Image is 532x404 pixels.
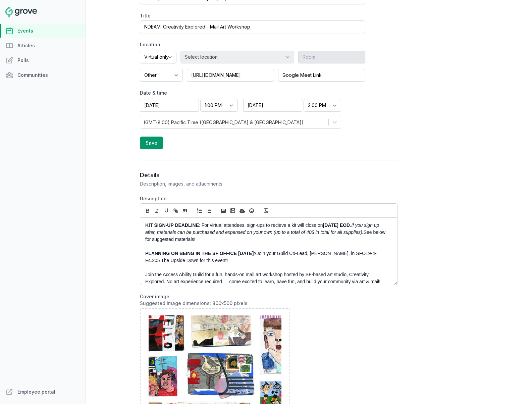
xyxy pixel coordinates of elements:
div: (GMT-8:00) Pacific Time ([GEOGRAPHIC_DATA] & [GEOGRAPHIC_DATA]) [144,119,304,126]
input: URL [187,69,274,82]
label: Cover image [140,293,397,307]
input: URL title [278,69,365,82]
p: Join your Guild Co-Lead, [PERSON_NAME], in SFO19-4-F4.205 The Upside Down for this event! [145,250,388,264]
button: Save [140,137,163,149]
p: Description, images, and attachments [140,181,397,187]
p: Join the Access Ability Guild for a fun, hands-on mail art workshop hosted by SF-based art studio... [145,271,388,285]
label: Location [140,41,365,48]
strong: [DATE] EOD [323,222,350,228]
img: Grove [5,7,37,17]
strong: PLANNING ON BEING IN THE SF OFFICE [DATE]? [145,251,257,256]
label: Title [140,12,365,19]
p: : For virtual attendees, sign-ups to recieve a kit will close on . See below for suggested materi... [145,222,388,243]
input: End date [243,99,302,112]
h3: Details [140,171,397,179]
label: Date & time [140,90,341,96]
label: Description [140,195,397,202]
em: If you sign up after, materials can be purchased and expensed on your own (up to a total of 40$ i... [145,222,380,235]
input: Room [298,51,365,63]
div: Suggested image dimensions: 800x500 pixels [140,300,397,307]
strong: KIT SIGN-UP DEADLINE [145,222,199,228]
input: Start date [140,99,199,112]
